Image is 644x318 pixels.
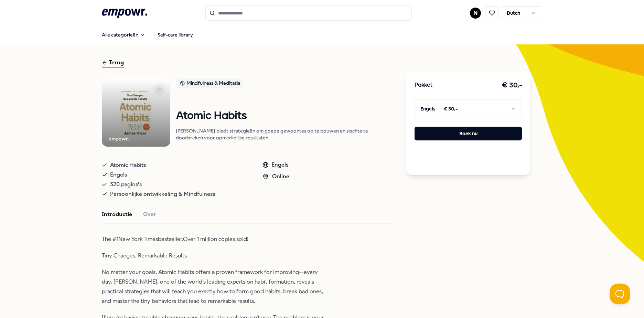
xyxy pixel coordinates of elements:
[102,58,124,67] div: Terug
[176,78,396,91] a: Mindfulness & Meditatie
[610,284,630,304] iframe: Help Scout Beacon - Open
[205,6,412,21] input: Search for products, categories or subcategories
[102,78,170,147] img: Product Image
[143,210,156,219] button: Over
[262,172,289,181] div: Online
[109,135,129,142] div: empowr.
[415,81,432,90] h3: Pakket
[415,127,522,140] button: Boek nu
[102,267,325,306] p: No matter your goals, Atomic Habits offers a proven framework for improving--every day. [PERSON_N...
[470,8,481,19] button: N
[96,28,198,42] nav: Main
[96,28,151,42] button: Alle categorieën
[502,80,522,91] h3: € 30,-
[102,210,132,219] button: Introductie
[102,251,325,261] p: Tiny Changes, Remarkable Results
[110,180,142,189] span: 320 pagina's
[262,160,289,169] div: Engels
[110,160,146,170] span: Atomic Habits
[176,78,244,88] div: Mindfulness & Meditatie
[152,28,198,42] a: Self-care library
[176,127,396,141] p: [PERSON_NAME] biedt strategieën om goede gewoontes op te bouwen en slechte te doorbreken voor opm...
[102,234,325,244] p: The #1New York Timesbestseller.Over 1 million copies sold!
[110,189,215,199] span: Persoonlijke ontwikkeling & Mindfulness
[176,110,396,122] h1: Atomic Habits
[110,170,127,180] span: Engels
